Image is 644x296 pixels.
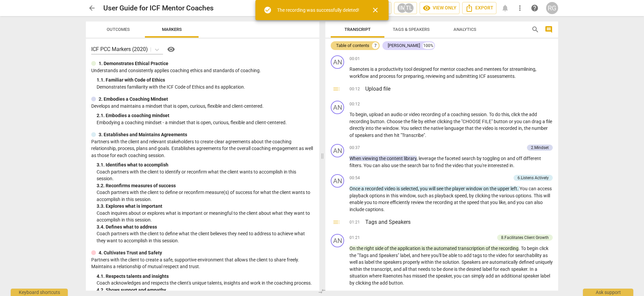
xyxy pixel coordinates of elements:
span: the [437,156,445,161]
span: automated [434,246,458,251]
span: . [515,73,516,79]
div: 100% [423,42,434,49]
p: Coach partners with the client to define or reconfirm measure(s) of success for what the client w... [97,189,314,203]
span: either [424,119,437,124]
span: drag [532,119,542,124]
button: View only [420,2,460,14]
span: recording [433,200,454,205]
span: mentees [484,66,502,72]
span: begin [527,246,539,251]
span: On [350,246,357,251]
p: Coach partners with the client to define what the client believes they need to address to achieve... [97,230,314,244]
span: the [399,163,407,168]
span: also [381,163,391,168]
span: the [521,112,529,117]
span: a [447,112,451,117]
span: "Tags [357,253,370,258]
p: Coach partners with the client to identify or reconfirm what the client wants to accomplish in th... [97,168,314,182]
span: . [487,112,489,117]
span: or [404,112,409,117]
span: the [350,253,357,258]
span: in [518,126,522,131]
span: able [448,253,458,258]
span: side [375,246,384,251]
span: and [446,73,455,79]
span: like [499,200,505,205]
span: click [539,246,548,251]
span: the [524,126,532,131]
div: 2. 1. Embodies a coaching mindset [97,112,314,119]
div: 3. 1. Identifies what to accomplish [97,161,314,168]
span: on [501,156,507,161]
span: , [467,193,469,198]
div: 7 [372,42,379,49]
span: window [399,193,416,198]
span: interested [488,163,509,168]
span: speakers [355,133,375,138]
span: workflow [350,73,370,79]
span: directly [350,126,366,131]
span: 00:12 [350,101,360,107]
button: Search [530,24,541,35]
span: comment [545,26,553,34]
span: . [517,186,520,191]
span: ICF [479,73,487,79]
span: playback [350,193,369,198]
p: Embodying a coaching mindset - a mindset that is open, curious, flexible and client-centered. [97,119,314,126]
span: video [409,112,421,117]
h3: Upload file [365,85,553,93]
span: toggling [483,156,501,161]
button: Show/Hide comments [543,24,554,35]
span: right [364,246,375,251]
div: Change speaker [331,101,344,114]
span: transcription [458,246,486,251]
span: to [458,253,464,258]
span: . [361,163,364,168]
span: to [430,163,436,168]
span: visibility [423,4,431,12]
span: video [482,126,494,131]
span: process [379,73,396,79]
span: , [522,126,524,131]
span: Choose [387,119,404,124]
span: search [407,163,422,168]
div: 3. 2. Reconfirms measures of success [97,182,314,189]
button: RG [546,2,558,14]
p: Demonstrates familiarity with the ICF Code of Ethics and its application. [97,84,314,91]
span: Analytics [453,27,476,32]
span: and [475,66,484,72]
p: Coach inquires about or explores what is important or meaningful to the client about what they wa... [97,210,314,224]
span: , [417,156,419,161]
span: , [410,253,412,258]
span: can [529,186,537,191]
div: 8.Facilitates Client Growth [501,235,549,241]
span: Outcomes [107,27,130,32]
a: Help [529,2,541,14]
div: Change speaker [331,234,344,247]
span: of [384,246,390,251]
p: 2. Embodies a Coaching Mindset [99,96,168,103]
span: enable [350,200,364,205]
span: video [496,253,508,258]
span: and [507,200,517,205]
span: the [459,200,467,205]
p: Develops and maintains a mindset that is open, curious, flexible and client-centered. [91,103,314,110]
span: hit [394,133,400,138]
span: You [364,163,373,168]
span: is [396,186,401,191]
span: add [529,112,537,117]
span: click [511,112,521,117]
div: 3. 3. Explores what is important [97,203,314,210]
span: "Transcribe" [400,133,425,138]
span: toc [332,218,340,226]
span: number [532,126,548,131]
span: use [391,163,399,168]
span: is [494,126,499,131]
span: clicking [437,119,453,124]
span: close [371,6,379,14]
span: coaches [456,66,475,72]
span: check_circle [264,6,272,14]
span: to [373,200,378,205]
h3: Tags and Speakers [365,218,553,226]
